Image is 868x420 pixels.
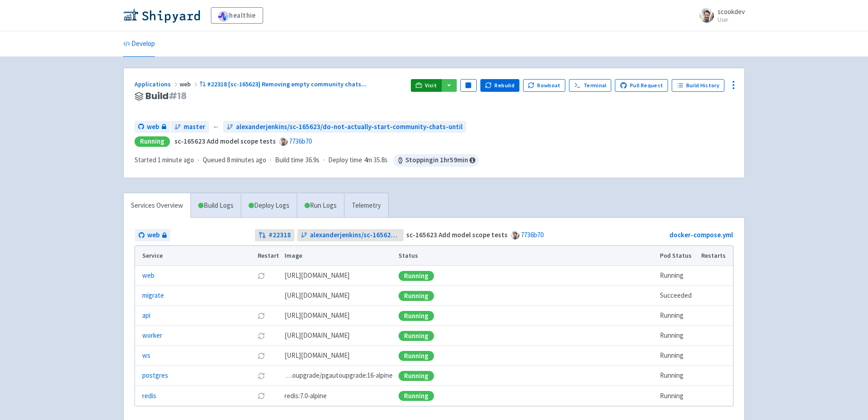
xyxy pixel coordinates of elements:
[142,391,156,401] a: redis
[135,155,194,164] span: Started
[142,350,150,361] a: ws
[694,8,745,23] a: scookdev User
[124,193,190,218] a: Services Overview
[669,230,733,239] a: docker-compose.yml
[657,366,698,386] td: Running
[275,155,304,165] span: Build time
[284,270,349,281] span: [DOMAIN_NAME][URL]
[672,79,724,92] a: Build History
[135,229,170,241] a: web
[289,137,312,145] a: 7736b70
[241,193,297,218] a: Deploy Logs
[399,271,434,281] div: Running
[657,306,698,326] td: Running
[657,386,698,406] td: Running
[297,229,404,241] a: alexanderjenkins/sc-165623/do-not-actually-start-community-chats-until
[135,80,180,88] a: Applications
[171,121,209,133] a: master
[305,155,319,165] span: 36.9s
[135,121,170,133] a: web
[393,154,479,167] span: Stopping in 1 hr 59 min
[142,290,164,301] a: migrate
[142,370,168,381] a: postgres
[297,193,344,218] a: Run Logs
[406,230,508,239] strong: sc-165623 Add model scope tests
[657,266,698,286] td: Running
[399,351,434,361] div: Running
[158,155,194,164] time: 1 minute ago
[399,331,434,341] div: Running
[411,79,442,92] a: Visit
[310,230,400,240] span: alexanderjenkins/sc-165623/do-not-actually-start-community-chats-until
[223,121,466,133] a: alexanderjenkins/sc-165623/do-not-actually-start-community-chats-until
[284,310,349,321] span: [DOMAIN_NAME][URL]
[718,7,745,16] span: scookdev
[657,346,698,366] td: Running
[399,391,434,401] div: Running
[657,326,698,346] td: Running
[200,80,368,88] a: #22318 [sc-165623] Removing empty community chats...
[480,79,519,92] button: Rebuild
[282,246,396,266] th: Image
[698,246,733,266] th: Restarts
[399,311,434,321] div: Running
[399,291,434,301] div: Running
[521,230,544,239] a: 7736b70
[284,391,327,401] span: redis:7.0-alpine
[203,155,266,164] span: Queued
[255,229,294,241] a: #22318
[184,122,205,132] span: master
[460,79,477,92] button: Pause
[523,79,566,92] button: Rowboat
[147,230,160,240] span: web
[236,122,463,132] span: alexanderjenkins/sc-165623/do-not-actually-start-community-chats-until
[284,330,349,341] span: [DOMAIN_NAME][URL]
[284,290,349,301] span: [DOMAIN_NAME][URL]
[269,230,291,240] strong: # 22318
[135,136,170,147] div: Running
[142,330,162,341] a: worker
[344,193,388,218] a: Telemetry
[399,371,434,381] div: Running
[254,246,282,266] th: Restart
[569,79,611,92] a: Terminal
[615,79,668,92] a: Pull Request
[147,122,159,132] span: web
[258,312,265,320] button: Restart pod
[396,246,657,266] th: Status
[123,8,200,23] img: Shipyard logo
[135,154,479,167] div: · · ·
[135,246,254,266] th: Service
[145,91,187,101] span: Build
[180,80,200,88] span: web
[142,310,150,321] a: api
[258,352,265,360] button: Restart pod
[227,155,266,164] time: 8 minutes ago
[718,17,745,23] small: User
[191,193,241,218] a: Build Logs
[175,137,276,145] strong: sc-165623 Add model scope tests
[425,82,437,89] span: Visit
[211,7,263,24] a: healthie
[657,246,698,266] th: Pod Status
[328,155,362,165] span: Deploy time
[258,272,265,280] button: Restart pod
[142,270,155,281] a: web
[284,350,349,361] span: [DOMAIN_NAME][URL]
[213,122,219,132] span: ←
[207,80,367,88] span: #22318 [sc-165623] Removing empty community chats ...
[284,370,393,381] span: pgautoupgrade/pgautoupgrade:16-alpine
[258,372,265,380] button: Restart pod
[258,392,265,400] button: Restart pod
[258,332,265,340] button: Restart pod
[123,31,155,57] a: Develop
[169,90,187,102] span: # 18
[657,286,698,306] td: Succeeded
[364,155,388,165] span: 4m 35.8s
